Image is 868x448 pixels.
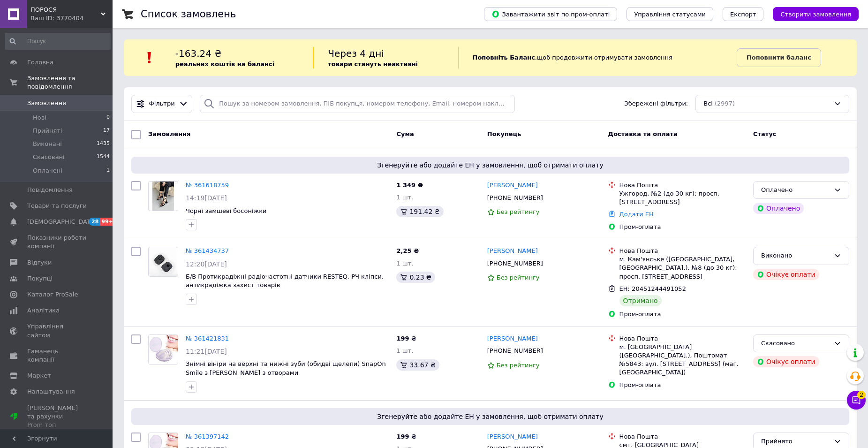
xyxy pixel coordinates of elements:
[396,433,416,440] span: 199 ₴
[608,130,678,137] span: Доставка та оплата
[497,274,540,281] span: Без рейтингу
[186,260,227,268] span: 12:20[DATE]
[619,181,746,190] div: Нова Пошта
[148,130,190,137] span: Замовлення
[30,14,113,23] div: Ваш ID: 3770404
[27,74,113,91] span: Замовлення та повідомлення
[396,260,413,267] span: 1 шт.
[27,421,87,429] div: Prom топ
[149,335,178,364] img: Фото товару
[780,11,851,18] span: Створити замовлення
[186,273,384,289] span: Б/В Протикрадіжні радіочастотні датчики RESTEQ, РЧ кліпси, антикрадіжка захист товарів
[186,335,229,342] a: № 361421831
[106,114,110,122] span: 0
[148,181,178,211] a: Фото товару
[200,95,515,113] input: Пошук за номером замовлення, ПІБ покупця, номером телефону, Email, номером накладної
[753,269,819,280] div: Очікує оплати
[761,185,830,195] div: Оплачено
[141,8,236,20] h1: Список замовлень
[396,359,439,371] div: 33.67 ₴
[186,182,229,189] a: № 361618759
[186,207,267,214] a: Чорні замшеві босоніжки
[89,218,100,226] span: 28
[497,208,540,215] span: Без рейтингу
[396,347,413,354] span: 1 шт.
[149,247,178,276] img: Фото товару
[753,356,819,367] div: Очікує оплати
[148,334,178,364] a: Фото товару
[753,130,777,137] span: Статус
[715,100,735,107] span: (2997)
[619,223,746,231] div: Пром-оплата
[27,218,97,226] span: [DEMOGRAPHIC_DATA]
[753,203,804,214] div: Оплачено
[487,247,538,256] a: [PERSON_NAME]
[473,54,535,61] b: Поповніть Баланс
[27,347,87,364] span: Гаманець компанії
[100,218,115,226] span: 99+
[27,372,51,380] span: Маркет
[619,211,654,218] a: Додати ЕН
[487,181,538,190] a: [PERSON_NAME]
[27,274,53,283] span: Покупці
[619,295,662,306] div: Отримано
[747,54,811,61] b: Поповнити баланс
[27,322,87,339] span: Управління сайтом
[186,194,227,202] span: 14:19[DATE]
[619,334,746,343] div: Нова Пошта
[33,167,62,175] span: Оплачені
[149,99,175,108] span: Фільтри
[484,7,617,21] button: Завантажити звіт по пром-оплаті
[135,160,845,170] span: Згенеруйте або додайте ЕН у замовлення, щоб отримати оплату
[106,167,110,175] span: 1
[152,182,174,211] img: Фото товару
[761,251,830,261] div: Виконано
[487,130,521,137] span: Покупець
[619,285,686,292] span: ЕН: 20451244491052
[186,360,386,376] a: Знімні вініри на верхні та нижні зуби (обидві щелепи) SnapOn Smile з [PERSON_NAME] з отворами
[396,272,435,283] div: 0.23 ₴
[186,433,229,440] a: № 361397142
[857,391,866,399] span: 2
[27,306,60,315] span: Аналітика
[396,130,414,137] span: Cума
[396,194,413,201] span: 1 шт.
[396,206,443,217] div: 191.42 ₴
[175,48,222,59] span: -163.24 ₴
[97,153,110,161] span: 1544
[33,140,62,148] span: Виконані
[27,99,66,107] span: Замовлення
[634,11,706,18] span: Управління статусами
[396,335,416,342] span: 199 ₴
[143,51,157,65] img: :exclamation:
[27,58,53,67] span: Головна
[619,310,746,319] div: Пром-оплата
[33,153,65,161] span: Скасовані
[485,258,545,270] div: [PHONE_NUMBER]
[773,7,859,21] button: Створити замовлення
[27,186,73,194] span: Повідомлення
[626,7,713,21] button: Управління статусами
[619,247,746,255] div: Нова Пошта
[723,7,764,21] button: Експорт
[27,387,75,396] span: Налаштування
[30,6,101,14] span: ПОРОСЯ
[761,339,830,349] div: Скасовано
[186,247,229,254] a: № 361434737
[328,48,384,59] span: Через 4 дні
[619,343,746,377] div: м. [GEOGRAPHIC_DATA] ([GEOGRAPHIC_DATA].), Поштомат №5843: вул. [STREET_ADDRESS] (маг. [GEOGRAPHI...
[485,192,545,204] div: [PHONE_NUMBER]
[737,48,821,67] a: Поповнити баланс
[27,404,87,430] span: [PERSON_NAME] та рахунки
[396,182,423,189] span: 1 349 ₴
[847,391,866,410] button: Чат з покупцем2
[619,381,746,389] div: Пром-оплата
[624,99,688,108] span: Збережені фільтри:
[761,437,830,447] div: Прийнято
[703,99,713,108] span: Всі
[27,258,52,267] span: Відгуки
[175,61,275,68] b: реальних коштів на балансі
[33,127,62,135] span: Прийняті
[730,11,756,18] span: Експорт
